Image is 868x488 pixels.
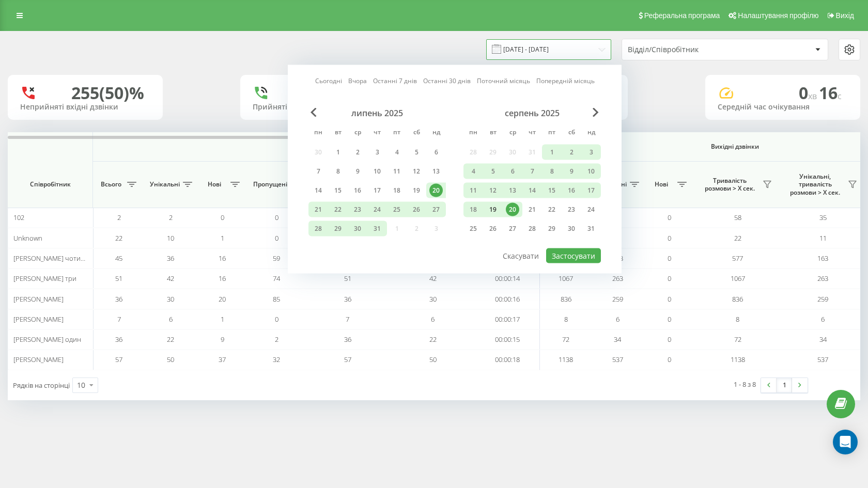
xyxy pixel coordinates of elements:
span: 102 [13,213,24,222]
div: нд 24 серп 2025 р. [581,202,601,217]
span: 836 [732,294,743,304]
span: Нові [202,180,227,188]
span: 259 [817,294,828,304]
span: 10 [167,233,174,243]
span: 72 [734,335,741,344]
span: c [838,90,842,102]
span: 30 [167,294,174,304]
div: пт 1 серп 2025 р. [542,145,562,160]
span: 0 [668,213,671,222]
div: 22 [331,203,345,216]
span: 42 [167,274,174,283]
span: Всього [98,180,124,188]
span: 32 [273,355,280,364]
span: 59 [273,254,280,263]
div: пт 15 серп 2025 р. [542,183,562,198]
div: пт 8 серп 2025 р. [542,164,562,179]
span: 263 [612,274,623,283]
div: ср 30 лип 2025 р. [348,221,367,237]
div: нд 6 лип 2025 р. [426,145,446,160]
abbr: вівторок [485,125,501,141]
span: 6 [821,314,825,324]
div: чт 10 лип 2025 р. [367,164,387,179]
span: Співробітник [17,180,84,188]
abbr: понеділок [311,125,326,141]
span: Налаштування профілю [738,11,818,20]
td: 00:00:17 [475,309,540,329]
span: Unknown [13,233,42,243]
span: 36 [344,294,351,304]
div: пн 21 лип 2025 р. [308,202,328,217]
div: сб 9 серп 2025 р. [562,164,581,179]
div: 1 [331,146,345,159]
div: сб 30 серп 2025 р. [562,221,581,237]
div: чт 17 лип 2025 р. [367,183,387,198]
span: 58 [734,213,741,222]
div: вт 22 лип 2025 р. [328,202,348,217]
span: 0 [275,314,278,324]
div: 7 [312,165,325,178]
button: Застосувати [546,248,601,263]
span: [PERSON_NAME] один [13,335,81,344]
span: 0 [275,213,278,222]
span: 22 [429,335,437,344]
span: 1 [221,314,224,324]
span: 20 [219,294,226,304]
div: 16 [565,184,578,197]
div: 28 [525,222,539,235]
span: 7 [346,314,349,324]
div: нд 17 серп 2025 р. [581,183,601,198]
div: 9 [565,165,578,178]
div: чт 24 лип 2025 р. [367,202,387,217]
div: Відділ/Співробітник [628,45,751,54]
span: Унікальні, тривалість розмови > Х сек. [785,172,845,197]
div: сб 19 лип 2025 р. [407,183,426,198]
span: 0 [799,82,819,104]
div: 29 [545,222,559,235]
span: 7 [117,314,121,324]
div: нд 31 серп 2025 р. [581,221,601,237]
div: чт 31 лип 2025 р. [367,221,387,237]
div: 23 [351,203,364,216]
span: Вихід [836,11,854,20]
span: 50 [167,355,174,364]
span: [PERSON_NAME] [13,355,64,364]
div: 13 [429,165,443,178]
div: пн 7 лип 2025 р. [308,164,328,179]
div: пн 25 серп 2025 р. [463,221,483,237]
div: ср 27 серп 2025 р. [503,221,522,237]
span: 34 [614,335,621,344]
div: 30 [565,222,578,235]
div: ср 2 лип 2025 р. [348,145,367,160]
span: 2 [169,213,173,222]
abbr: понеділок [466,125,481,141]
div: 20 [506,203,519,216]
span: 259 [612,294,623,304]
div: Неприйняті вхідні дзвінки [20,103,150,112]
span: 263 [817,274,828,283]
div: 12 [410,165,423,178]
div: 8 [331,165,345,178]
a: Сьогодні [315,76,342,86]
div: 9 [351,165,364,178]
div: пт 18 лип 2025 р. [387,183,407,198]
div: сб 16 серп 2025 р. [562,183,581,198]
span: 11 [819,233,827,243]
div: пн 4 серп 2025 р. [463,164,483,179]
span: 0 [668,254,671,263]
div: 3 [370,146,384,159]
span: 50 [429,355,437,364]
div: сб 2 серп 2025 р. [562,145,581,160]
div: сб 5 лип 2025 р. [407,145,426,160]
span: 36 [115,294,122,304]
div: 20 [429,184,443,197]
span: 2 [117,213,121,222]
span: 74 [273,274,280,283]
div: 21 [525,203,539,216]
span: 16 [219,274,226,283]
abbr: субота [409,125,424,141]
div: вт 8 лип 2025 р. [328,164,348,179]
div: пт 4 лип 2025 р. [387,145,407,160]
abbr: неділя [428,125,444,141]
div: сб 23 серп 2025 р. [562,202,581,217]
